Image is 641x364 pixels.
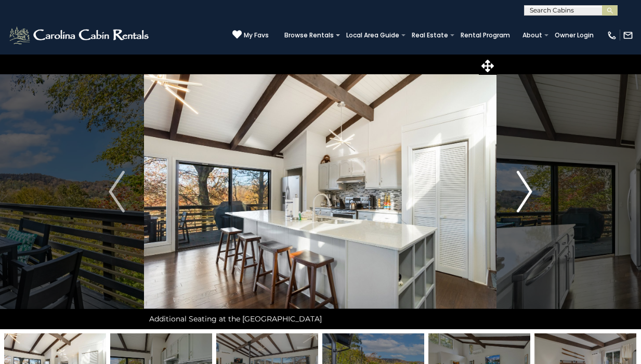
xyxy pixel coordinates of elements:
div: Additional Seating at the [GEOGRAPHIC_DATA] [144,308,496,329]
img: arrow [516,171,532,212]
span: My Favs [244,31,269,40]
a: Owner Login [550,28,599,43]
a: About [517,28,547,43]
button: Next [497,54,552,329]
a: Local Area Guide [341,28,404,43]
a: My Favs [232,30,269,41]
button: Previous [89,54,145,329]
a: Browse Rentals [279,28,339,43]
img: White-1-2.png [8,25,152,46]
img: mail-regular-white.png [623,30,633,41]
img: arrow [109,171,124,212]
a: Real Estate [407,28,453,43]
a: Rental Program [455,28,515,43]
img: phone-regular-white.png [607,30,617,41]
